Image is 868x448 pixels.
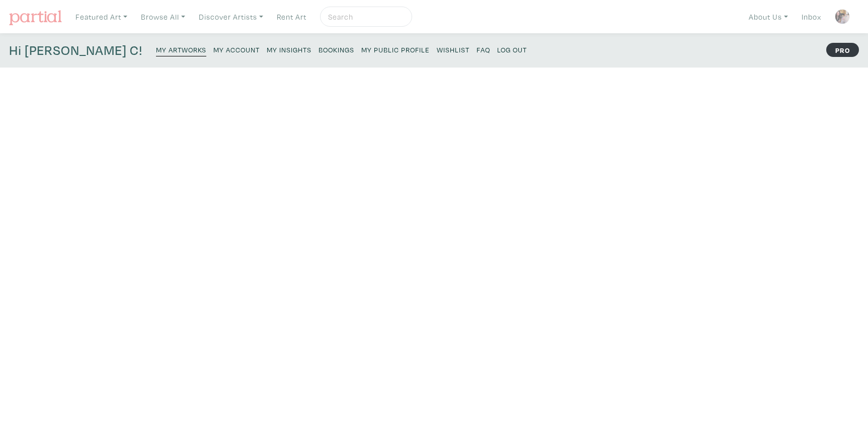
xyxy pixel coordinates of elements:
[477,45,490,54] small: FAQ
[797,7,826,27] a: Inbox
[9,42,142,58] h4: Hi [PERSON_NAME] C!
[497,45,527,54] small: Log Out
[267,42,311,56] a: My Insights
[156,45,206,54] small: My Artworks
[136,7,190,27] a: Browse All
[319,42,354,56] a: Bookings
[437,45,469,54] small: Wishlist
[272,7,311,27] a: Rent Art
[361,42,430,56] a: My Public Profile
[744,7,793,27] a: About Us
[267,45,311,54] small: My Insights
[437,42,469,56] a: Wishlist
[497,42,527,56] a: Log Out
[361,45,430,54] small: My Public Profile
[213,45,260,54] small: My Account
[213,42,260,56] a: My Account
[71,7,132,27] a: Featured Art
[194,7,268,27] a: Discover Artists
[156,42,206,56] a: My Artworks
[319,45,354,54] small: Bookings
[826,43,859,57] strong: PRO
[327,11,403,23] input: Search
[477,42,490,56] a: FAQ
[835,9,850,24] img: phpThumb.php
